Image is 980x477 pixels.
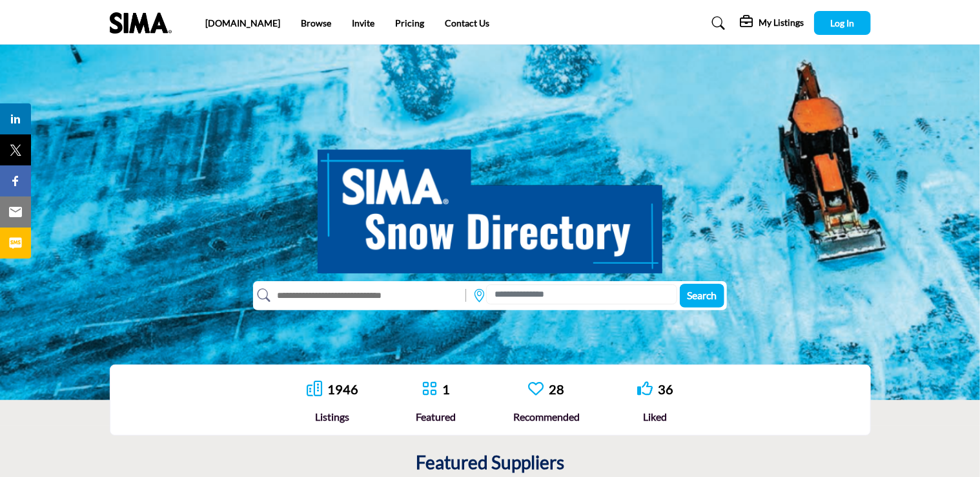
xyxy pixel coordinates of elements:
[830,17,854,28] span: Log In
[205,17,280,28] a: [DOMAIN_NAME]
[301,17,331,28] a: Browse
[352,17,374,28] a: Invite
[416,452,564,474] h2: Featured Suppliers
[416,409,456,425] div: Featured
[637,409,673,425] div: Liked
[307,409,358,425] div: Listings
[445,17,489,28] a: Contact Us
[814,11,871,35] button: Log In
[110,12,178,34] img: Site Logo
[513,409,580,425] div: Recommended
[395,17,424,28] a: Pricing
[740,16,804,31] div: My Listings
[442,381,450,397] a: 1
[699,13,733,34] a: Search
[327,381,358,397] a: 1946
[658,381,673,397] a: 36
[422,381,437,398] a: Go to Featured
[462,286,469,305] img: Rectangle%203585.svg
[680,284,724,308] button: Search
[528,381,544,398] a: Go to Recommended
[549,381,564,397] a: 28
[318,135,662,273] img: SIMA Snow Directory
[688,289,717,301] span: Search
[759,17,804,28] h5: My Listings
[637,381,653,396] i: Go to Liked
